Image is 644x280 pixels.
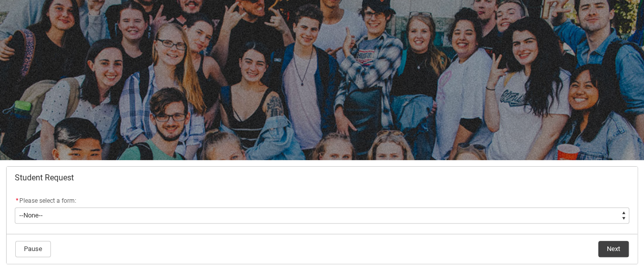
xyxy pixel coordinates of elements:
[6,166,638,264] article: Redu_Student_Request flow
[16,197,18,204] abbr: required
[15,173,74,183] span: Student Request
[15,241,51,257] button: Pause
[19,197,76,204] span: Please select a form:
[598,241,629,257] button: Next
